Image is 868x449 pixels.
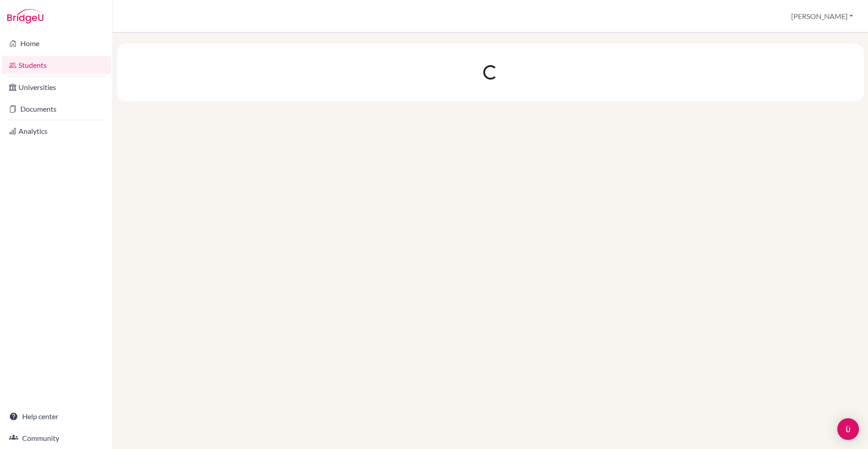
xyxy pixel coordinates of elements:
img: Bridge-U [7,9,43,24]
a: Community [2,429,111,447]
a: Documents [2,100,111,118]
a: Help center [2,407,111,425]
button: [PERSON_NAME] [787,8,857,25]
a: Analytics [2,122,111,140]
div: Open Intercom Messenger [837,418,859,440]
a: Students [2,56,111,74]
a: Universities [2,78,111,96]
a: Home [2,34,111,52]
